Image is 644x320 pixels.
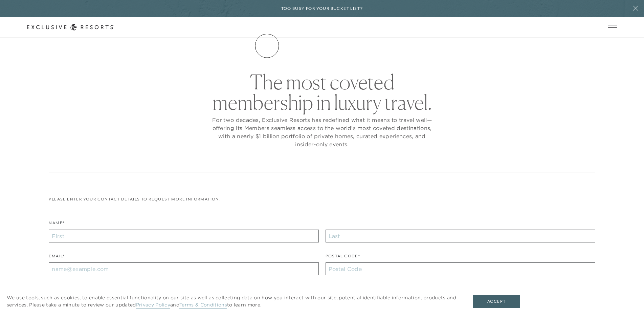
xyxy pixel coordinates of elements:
button: Open navigation [608,25,617,30]
p: We use tools, such as cookies, to enable essential functionality on our site as well as collectin... [7,294,459,308]
p: Please enter your contact details to request more information: [49,196,595,202]
a: Terms & Conditions [179,302,227,309]
label: Email* [49,253,65,263]
button: Accept [473,295,520,308]
input: Last [326,230,595,242]
label: Name* [49,220,65,230]
input: First [49,230,318,242]
a: Privacy Policy [136,302,170,309]
input: Postal Code [326,262,595,275]
input: name@example.com [49,262,318,275]
p: For two decades, Exclusive Resorts has redefined what it means to travel well—offering its Member... [210,116,434,148]
h6: Too busy for your bucket list? [281,5,363,12]
label: Postal Code* [326,253,360,263]
h2: The most coveted membership in luxury travel. [210,72,434,112]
